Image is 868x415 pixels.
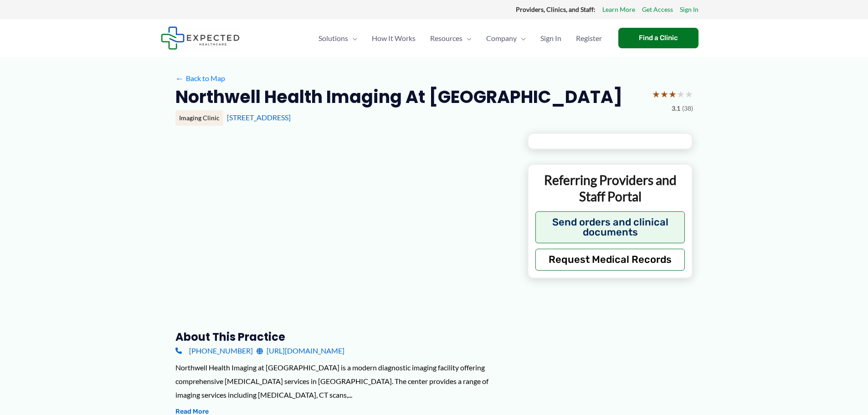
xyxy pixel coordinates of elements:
div: Imaging Clinic [175,110,223,126]
span: (38) [682,102,693,114]
span: ★ [668,86,677,102]
h3: About this practice [175,330,513,344]
span: Menu Toggle [517,22,526,54]
a: Register [569,22,609,54]
a: Sign In [680,4,699,15]
a: Find a Clinic [618,28,699,48]
span: Resources [430,22,462,54]
span: Menu Toggle [462,22,472,54]
p: Referring Providers and Staff Portal [535,172,685,205]
button: Send orders and clinical documents [535,211,685,243]
a: Learn More [602,4,635,15]
a: CompanyMenu Toggle [479,22,533,54]
span: Company [486,22,517,54]
a: Get Access [642,4,673,15]
a: ←Back to Map [175,72,225,85]
a: SolutionsMenu Toggle [311,22,365,54]
span: Solutions [318,22,348,54]
span: ★ [660,86,668,102]
span: ★ [685,86,693,102]
span: ★ [652,86,660,102]
a: Sign In [533,22,569,54]
img: Expected Healthcare Logo - side, dark font, small [161,26,240,50]
a: [STREET_ADDRESS] [227,113,291,122]
span: Sign In [540,22,561,54]
h2: Northwell Health Imaging at [GEOGRAPHIC_DATA] [175,86,622,108]
span: ← [175,74,184,82]
a: [URL][DOMAIN_NAME] [257,344,344,358]
button: Request Medical Records [535,249,685,271]
span: How It Works [372,22,416,54]
span: ★ [677,86,685,102]
div: Northwell Health Imaging at [GEOGRAPHIC_DATA] is a modern diagnostic imaging facility offering co... [175,361,513,401]
a: [PHONE_NUMBER] [175,344,253,358]
span: Menu Toggle [348,22,357,54]
a: ResourcesMenu Toggle [423,22,479,54]
span: Register [576,22,602,54]
a: How It Works [365,22,423,54]
span: 3.1 [672,102,680,114]
strong: Providers, Clinics, and Staff: [516,5,596,13]
nav: Primary Site Navigation [311,22,609,54]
